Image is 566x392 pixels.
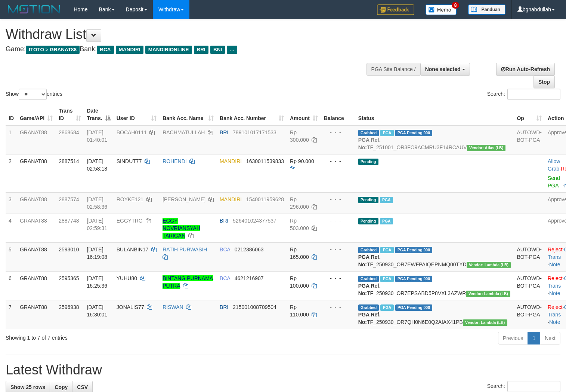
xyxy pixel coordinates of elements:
span: Pending [358,218,378,224]
b: PGA Ref. No: [358,137,381,150]
td: AUTOWD-BOT-PGA [514,271,545,300]
span: Grabbed [358,304,379,311]
h1: Latest Withdraw [6,362,560,377]
a: EGGY NOVRIANSYAH TARIGAN [163,218,200,239]
span: MANDIRIONLINE [145,46,192,54]
th: Status [355,104,514,125]
input: Search: [507,381,560,392]
span: None selected [425,66,461,72]
span: Rp 296.000 [290,196,309,210]
a: BINTANG PURNAMA PUTRA [163,275,213,289]
a: Reject [548,275,563,281]
a: Note [549,290,560,296]
span: PGA Pending [395,276,433,282]
td: AUTOWD-BOT-PGA [514,125,545,154]
img: MOTION_logo.png [6,4,62,15]
h4: Game: Bank: [6,46,370,53]
div: - - - [324,129,352,136]
span: Vendor URL: https://dashboard.q2checkout.com/secure [467,262,511,268]
span: PGA Pending [395,304,433,311]
a: ROHENDI [163,158,187,164]
span: 8 [452,2,460,9]
div: PGA Site Balance / [366,63,420,76]
span: Vendor URL: https://dashboard.q2checkout.com/secure [463,319,507,326]
label: Show entries [6,89,62,100]
th: Op: activate to sort column ascending [514,104,545,125]
span: Rp 90.000 [290,158,314,164]
div: - - - [324,157,352,165]
span: Pending [358,159,378,165]
a: Stop [533,76,555,88]
div: - - - [324,246,352,253]
span: · [548,158,561,172]
span: Rp 110.000 [290,304,309,318]
div: - - - [324,217,352,224]
span: Copy 215001008709504 to clipboard [233,304,276,310]
span: Rp 300.000 [290,129,309,143]
div: - - - [324,196,352,203]
span: Grabbed [358,276,379,282]
span: Copy 1540011959628 to clipboard [246,196,284,202]
a: Reject [548,246,563,252]
span: ... [227,46,237,54]
img: Button%20Memo.svg [426,4,457,15]
span: BRI [220,129,228,135]
th: Bank Acc. Name: activate to sort column ascending [160,104,217,125]
span: Marked by bgndara [380,218,393,224]
span: PGA Pending [395,247,433,253]
span: Copy 526401024377537 to clipboard [233,218,276,224]
td: TF_250930_OR7QH0N6E0Q2AIAX41PB [355,300,514,329]
span: MANDIRI [220,158,242,164]
a: [PERSON_NAME] [163,196,205,202]
th: Balance [321,104,355,125]
span: BRI [220,218,228,224]
td: AUTOWD-BOT-PGA [514,242,545,271]
a: Allow Grab [548,158,560,172]
span: Marked by bgndany [380,304,393,311]
th: Date Trans.: activate to sort column descending [84,104,114,125]
span: Copy 789101017171533 to clipboard [233,129,276,135]
a: Run Auto-Refresh [496,63,555,76]
td: TF_250930_OR7EPSABD5P8VXL3AZWR [355,271,514,300]
th: Amount: activate to sort column ascending [287,104,321,125]
span: Marked by bgndara [380,197,393,203]
a: Previous [498,332,528,344]
a: Note [549,261,560,267]
a: RATIH PURWASIH [163,246,207,252]
label: Search: [487,381,560,392]
span: BCA [97,46,114,54]
span: Copy 0212386063 to clipboard [235,246,264,252]
span: Grabbed [358,247,379,253]
span: Marked by bgndara [380,130,393,136]
a: RISWAN [163,304,183,310]
th: Game/API: activate to sort column ascending [17,104,56,125]
span: Copy 4621216907 to clipboard [235,275,264,281]
span: BCA [220,246,230,252]
span: BRI [194,46,208,54]
select: Showentries [19,89,47,100]
h1: Withdraw List [6,27,370,42]
span: Copy 1630011539833 to clipboard [246,158,284,164]
span: BCA [220,275,230,281]
span: Rp 503.000 [290,218,309,231]
label: Search: [487,89,560,100]
img: panduan.png [468,4,505,15]
img: Feedback.jpg [377,4,414,15]
span: Grabbed [358,130,379,136]
span: PGA Pending [395,130,433,136]
button: None selected [420,63,470,76]
span: BNI [210,46,225,54]
a: 1 [528,332,540,344]
th: Trans ID: activate to sort column ascending [56,104,84,125]
td: TF_251001_OR3FO9ACMRU3F14RCAUV [355,125,514,154]
span: Rp 165.000 [290,246,309,260]
a: Reject [548,304,563,310]
b: PGA Ref. No: [358,283,381,296]
b: PGA Ref. No: [358,312,381,325]
th: User ID: activate to sort column ascending [114,104,160,125]
span: Rp 100.000 [290,275,309,289]
span: Marked by bgndany [380,247,393,253]
td: AUTOWD-BOT-PGA [514,300,545,329]
a: RACHMATULLAH [163,129,205,135]
th: Bank Acc. Number: activate to sort column ascending [217,104,287,125]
